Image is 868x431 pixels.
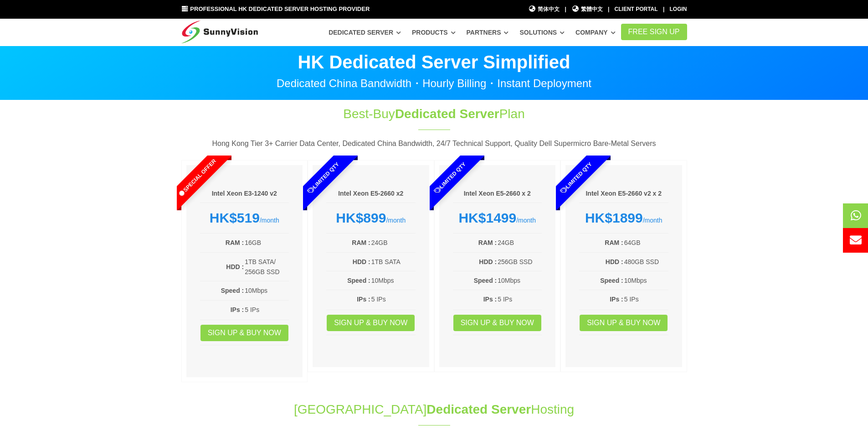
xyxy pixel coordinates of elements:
li: | [565,5,566,14]
b: HDD : [479,258,497,265]
a: Login [670,6,687,12]
b: RAM : [478,239,497,246]
a: Products [412,24,456,41]
td: 10Mbps [624,275,668,286]
h6: Intel Xeon E5-2660 x2 [326,189,416,198]
td: 5 IPs [497,294,542,305]
span: Dedicated Server [426,402,531,416]
td: 10Mbps [497,275,542,286]
a: Sign up & Buy Now [327,315,415,331]
div: /month [453,210,542,226]
b: IPs : [231,306,244,313]
div: /month [326,210,416,226]
b: Speed : [474,277,497,284]
td: 480GB SSD [624,256,668,267]
b: IPs : [357,296,370,303]
a: FREE Sign Up [621,24,687,40]
b: Speed : [347,277,370,284]
h1: Best-Buy Plan [282,105,586,123]
span: Dedicated Server [395,107,499,121]
b: RAM : [605,239,623,246]
a: Sign up & Buy Now [453,315,541,331]
strong: HK$1499 [458,210,516,225]
a: Sign up & Buy Now [580,315,668,331]
b: IPs : [483,296,497,303]
strong: HK$1899 [585,210,643,225]
td: 16GB [244,237,289,248]
b: HDD : [226,263,244,270]
td: 24GB [497,237,542,248]
td: 256GB SSD [497,256,542,267]
h1: [GEOGRAPHIC_DATA] Hosting [181,400,687,418]
h6: Intel Xeon E5-2660 x 2 [453,189,542,198]
a: Client Portal [615,6,658,12]
a: 简体中文 [529,5,560,14]
a: Solutions [519,24,565,41]
li: | [608,5,609,14]
a: Sign up & Buy Now [200,325,288,341]
strong: HK$519 [210,210,260,225]
b: HDD : [353,258,370,265]
span: Limited Qty [411,140,488,216]
span: Limited Qty [285,140,362,216]
div: /month [200,210,289,226]
a: Company [575,24,616,41]
td: 5 IPs [624,294,668,305]
td: 64GB [624,237,668,248]
p: Hong Kong Tier 3+ Carrier Data Center, Dedicated China Bandwidth, 24/7 Technical Support, Quality... [181,138,687,150]
td: 10Mbps [371,275,416,286]
td: 10Mbps [244,285,289,296]
b: HDD : [606,258,623,265]
span: Professional HK Dedicated Server Hosting Provider [190,5,370,12]
a: Dedicated Server [329,24,401,41]
b: IPs : [610,296,623,303]
a: Partners [467,24,509,41]
b: Speed : [600,277,623,284]
td: 5 IPs [244,304,289,315]
li: | [663,5,664,14]
h6: Intel Xeon E5-2660 v2 x 2 [579,189,668,198]
strong: HK$899 [336,210,386,225]
p: Dedicated China Bandwidth・Hourly Billing・Instant Deployment [181,78,687,89]
div: /month [579,210,668,226]
b: Speed : [221,287,244,294]
h6: Intel Xeon E3-1240 v2 [200,189,289,198]
span: Special Offer [159,140,235,216]
b: RAM : [226,239,244,246]
td: 5 IPs [371,294,416,305]
a: 繁體中文 [571,5,603,14]
td: 24GB [371,237,416,248]
td: 1TB SATA/ 256GB SSD [244,256,289,278]
p: HK Dedicated Server Simplified [181,53,687,71]
span: Limited Qty [538,140,615,216]
b: RAM : [352,239,370,246]
td: 1TB SATA [371,256,416,267]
